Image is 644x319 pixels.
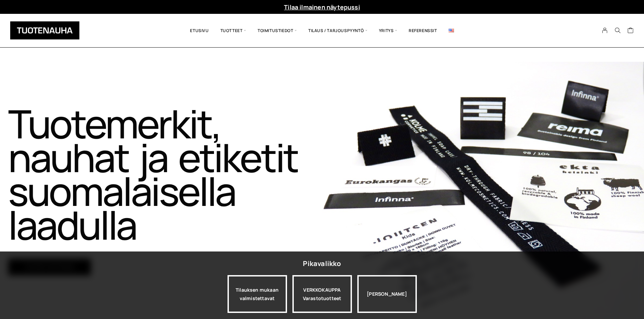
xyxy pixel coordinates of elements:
[627,27,634,35] a: Cart
[184,19,214,42] a: Etusivu
[215,19,252,42] span: Tuotteet
[292,275,352,313] a: VERKKOKAUPPAVarastotuotteet
[449,29,454,32] img: English
[403,19,443,42] a: Referenssit
[8,107,321,242] h1: Tuotemerkit, nauhat ja etiketit suomalaisella laadulla​
[357,275,417,313] div: [PERSON_NAME]
[252,19,303,42] span: Toimitustiedot
[598,27,612,33] a: My Account
[611,27,624,33] button: Search
[373,19,403,42] span: Yritys
[303,19,373,42] span: Tilaus / Tarjouspyyntö
[292,275,352,313] div: VERKKOKAUPPA Varastotuotteet
[228,275,287,313] a: Tilauksen mukaan valmistettavat
[303,258,341,270] div: Pikavalikko
[10,21,79,39] img: Tuotenauha Oy
[284,3,360,11] a: Tilaa ilmainen näytepussi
